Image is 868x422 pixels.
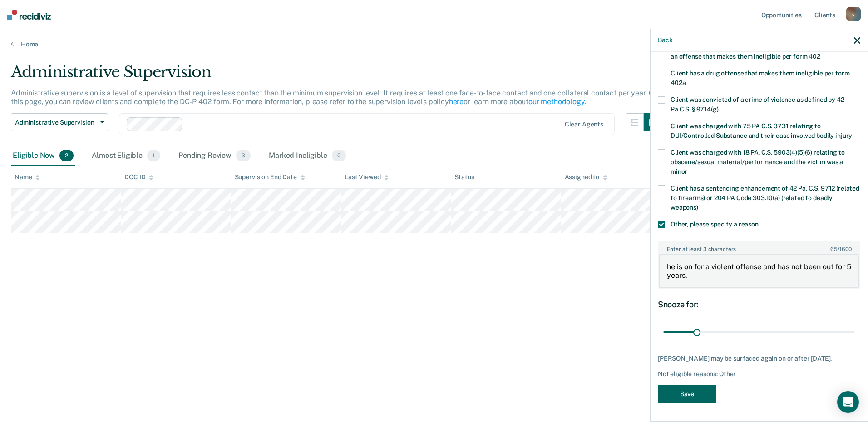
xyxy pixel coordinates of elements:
div: Last Viewed [345,173,389,181]
div: Pending Review [177,146,252,166]
button: Back [658,36,672,44]
img: Recidiviz [7,10,51,20]
div: Open Intercom Messenger [837,391,859,413]
span: Client has an out of state charge or an unreported disposition on an offense that makes them inel... [671,43,858,60]
span: 2 [59,150,74,161]
div: Almost Eligible [90,146,162,166]
span: 0 [332,150,346,161]
div: Eligible Now [11,146,75,166]
span: Client was charged with 18 PA. C.S. 5903(4)(5)(6) relating to obscene/sexual material/performance... [671,149,844,175]
div: Marked Ineligible [267,146,348,166]
div: Status [454,173,474,181]
div: [PERSON_NAME] may be surfaced again on or after [DATE]. [658,355,860,362]
a: here [449,97,464,106]
span: 3 [236,150,251,161]
span: Client was convicted of a crime of violence as defined by 42 Pa.C.S. § 9714(g) [671,96,844,113]
p: Administrative supervision is a level of supervision that requires less contact than the minimum ... [11,89,658,106]
div: Supervision End Date [235,173,305,181]
div: Clear agents [565,121,603,128]
span: Client was charged with 75 PA C.S. 3731 relating to DUI/Controlled Substance and their case invol... [671,122,852,139]
span: Other, please specify a reason [671,221,759,228]
div: Name [15,173,40,181]
span: 65 [830,246,838,252]
label: Enter at least 3 characters [659,242,859,252]
span: 1 [147,150,160,161]
div: c [846,7,861,21]
span: Administrative Supervision [15,119,97,126]
button: Save [658,385,716,403]
a: our methodology [528,97,585,106]
div: Administrative Supervision [11,63,662,89]
textarea: he is on for a violent offense and has not been out for 5 years. [659,254,859,288]
div: Snooze for: [658,300,860,310]
span: Client has a sentencing enhancement of 42 Pa. C.S. 9712 (related to firearms) or 204 PA Code 303.... [671,185,859,211]
a: Home [11,40,857,48]
div: Assigned to [565,173,607,181]
div: Not eligible reasons: Other [658,370,860,378]
span: Client has a drug offense that makes them ineligible per form 402a [671,70,849,86]
div: DOC ID [124,173,153,181]
span: / 1600 [830,246,851,252]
